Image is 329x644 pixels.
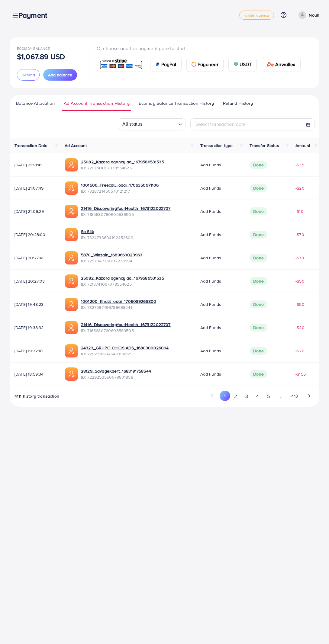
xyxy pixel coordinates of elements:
a: 1001200_Khalil_odai_1706089268800 [81,298,156,304]
a: 25082_Kazara agency ad_1679586531535 [81,159,164,165]
span: -$50 [295,278,305,284]
span: ID: 7327597496786698241 [81,304,156,310]
span: [DATE] 21:18:41 [15,162,55,168]
button: Add balance [43,69,77,81]
span: [DATE] 19:38:32 [15,325,55,331]
a: Nouh [296,11,319,19]
span: -$35 [295,162,304,168]
p: Or choose another payment gate to start [97,45,305,52]
img: ic-ads-acc.e4c84228.svg [65,367,78,381]
span: Amount [295,143,310,149]
span: ID: 7324733604192452609 [81,235,133,241]
span: Refund History [223,100,253,107]
a: 1001506_Freecall_odai_1706350971106 [81,182,159,188]
span: Transaction type [200,143,233,149]
img: ic-ads-acc.e4c84228.svg [65,205,78,218]
p: Nouh [309,11,319,19]
ul: Pagination [207,391,314,402]
span: Payoneer [198,61,218,68]
span: [DATE] 19:32:18 [15,348,55,354]
span: Add funds [200,232,221,238]
span: -$10 [295,208,304,214]
iframe: Chat [303,617,324,639]
span: USDT [240,61,252,68]
span: -$70 [295,255,304,261]
button: Go to page 1 [220,391,230,401]
span: Add funds [200,278,221,284]
input: Search for option [144,119,176,129]
a: cardPayoneer [186,57,224,72]
span: ID: 7185680760605589505 [81,211,171,217]
span: Done [250,231,267,239]
h3: Payment [18,11,52,20]
span: ID: 7213741097078554625 [81,165,164,171]
span: [DATE] 21:06:29 [15,208,55,214]
span: [DATE] 21:07:49 [15,185,55,191]
span: [DATE] 18:59:34 [15,371,55,377]
span: Add funds [200,325,221,331]
a: cardPayPal [150,57,182,72]
span: Select transaction date [195,121,246,127]
span: Done [250,254,267,262]
a: 5870_Winzain_1689663023963 [81,252,142,258]
span: Done [250,184,267,192]
img: card [192,62,196,67]
img: ic-ads-acc.e4c84228.svg [65,274,78,288]
button: Go to page 412 [287,391,302,402]
a: 25082_Kazara agency ad_1679586531535 [81,275,164,281]
span: Add funds [200,208,221,214]
span: ID: 7328721450570121217 [81,188,159,194]
span: Done [250,277,267,285]
span: [DATE] 20:27:03 [15,278,55,284]
p: $1,067.89 USD [17,53,65,60]
span: Done [250,347,267,355]
img: ic-ads-acc.e4c84228.svg [65,321,78,334]
span: -$20 [295,185,305,191]
span: white_agency [244,13,269,17]
a: So Silk [81,229,133,235]
a: cardAirwallex [262,57,300,72]
button: Refund [17,69,40,81]
span: PayPal [161,61,176,68]
span: Ecomdy Balance Transaction History [139,100,214,107]
span: ID: 7185680760605589505 [81,328,171,334]
button: Go to next page [304,391,314,401]
span: [DATE] 20:28:00 [15,232,55,238]
button: Go to page 4 [252,391,263,402]
span: Done [250,300,267,308]
button: Go to page 5 [263,391,274,402]
span: Add funds [200,371,221,377]
span: -$155 [295,371,306,377]
span: Ad Account Transaction History [64,100,130,107]
span: [DATE] 20:27:41 [15,255,55,261]
a: cardUSDT [228,57,257,72]
img: card [155,62,160,67]
span: Add funds [200,255,221,261]
span: Add funds [200,185,221,191]
span: All status [121,119,144,129]
img: ic-ads-acc.e4c84228.svg [65,181,78,195]
img: card [234,62,238,67]
span: Ad Account [65,143,87,149]
span: Transfer Status [250,143,279,149]
a: white_agency [239,11,274,20]
div: Search for option [118,118,185,130]
img: ic-ads-acc.e4c84228.svg [65,251,78,264]
span: -$50 [295,301,305,307]
span: 4111 history transaction [15,393,59,399]
span: Ecomdy Balance [17,46,50,51]
span: -$70 [295,232,304,238]
img: ic-ads-acc.e4c84228.svg [65,344,78,357]
span: Done [250,324,267,332]
img: ic-ads-acc.e4c84228.svg [65,158,78,171]
img: card [267,62,274,67]
span: Add funds [200,162,221,168]
button: Go to page 3 [241,391,252,402]
span: ID: 7216558634640113665 [81,351,169,357]
span: Balance Allocation [16,100,55,107]
span: Airwallex [275,61,295,68]
span: Transaction Date [15,143,48,149]
span: Add funds [200,301,221,307]
img: ic-ads-acc.e4c84228.svg [65,298,78,311]
button: Go to page 2 [230,391,241,402]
